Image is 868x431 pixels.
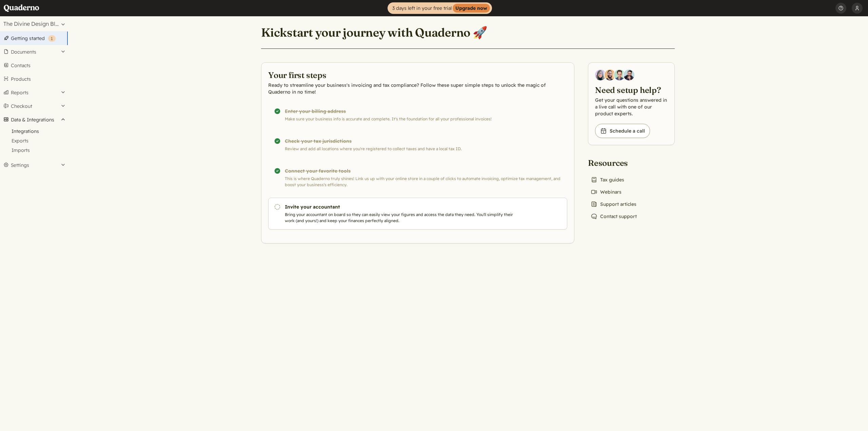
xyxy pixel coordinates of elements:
[51,36,53,41] span: 1
[388,2,492,14] a: 3 days left in your free trialUpgrade now
[285,203,516,210] h3: Invite your accountant
[595,70,606,80] img: Diana Carrasco, Account Executive at Quaderno
[595,84,668,95] h2: Need setup help?
[624,70,634,80] img: Javier Rubio, DevRel at Quaderno
[588,187,624,197] a: Webinars
[595,124,650,138] a: Schedule a call
[595,97,668,117] p: Get your questions answered in a live call with one of our product experts.
[588,175,627,184] a: Tax guides
[453,4,490,13] strong: Upgrade now
[268,82,567,95] p: Ready to streamline your business's invoicing and tax compliance? Follow these super simple steps...
[261,25,487,40] h1: Kickstart your journey with Quaderno 🚀
[285,212,516,224] p: Bring your accountant on board so they can easily view your figures and access the data they need...
[614,70,625,80] img: Ivo Oltmans, Business Developer at Quaderno
[588,157,639,168] h2: Resources
[605,70,615,80] img: Jairo Fumero, Account Executive at Quaderno
[588,199,639,209] a: Support articles
[268,70,567,80] h2: Your first steps
[268,198,567,230] a: Invite your accountant Bring your accountant on board so they can easily view your figures and ac...
[588,212,639,221] a: Contact support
